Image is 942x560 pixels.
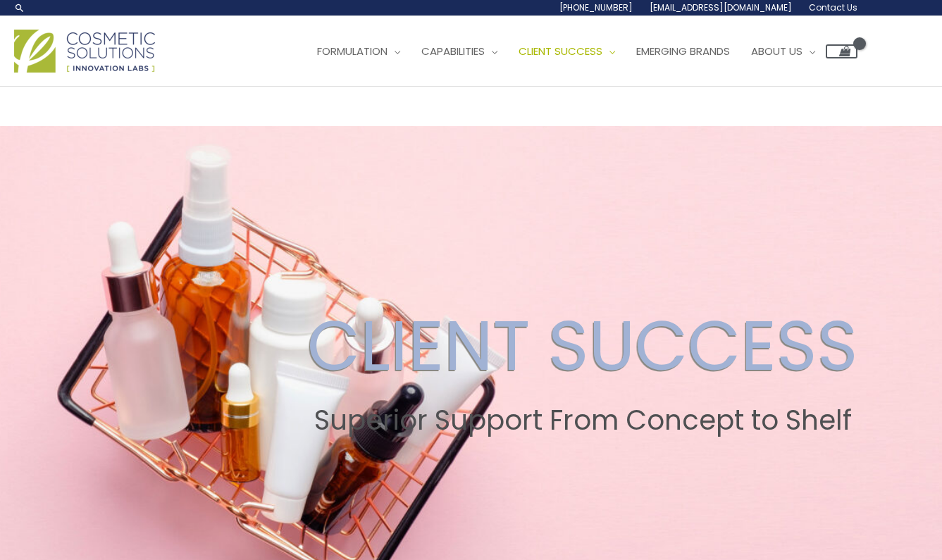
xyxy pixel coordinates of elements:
[809,1,857,13] span: Contact Us
[519,44,602,58] span: Client Success
[411,30,508,73] a: Capabilities
[826,44,857,58] a: View Shopping Cart, empty
[636,44,730,58] span: Emerging Brands
[751,44,802,58] span: About Us
[559,1,633,13] span: [PHONE_NUMBER]
[14,2,25,13] a: Search icon link
[626,30,740,73] a: Emerging Brands
[508,30,626,73] a: Client Success
[317,44,388,58] span: Formulation
[421,44,485,58] span: Capabilities
[650,1,792,13] span: [EMAIL_ADDRESS][DOMAIN_NAME]
[307,304,858,387] h2: CLIENT SUCCESS
[306,30,411,73] a: Formulation
[296,30,857,73] nav: Site Navigation
[740,30,826,73] a: About Us
[307,404,858,437] h2: Superior Support From Concept to Shelf
[14,30,155,73] img: Cosmetic Solutions Logo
